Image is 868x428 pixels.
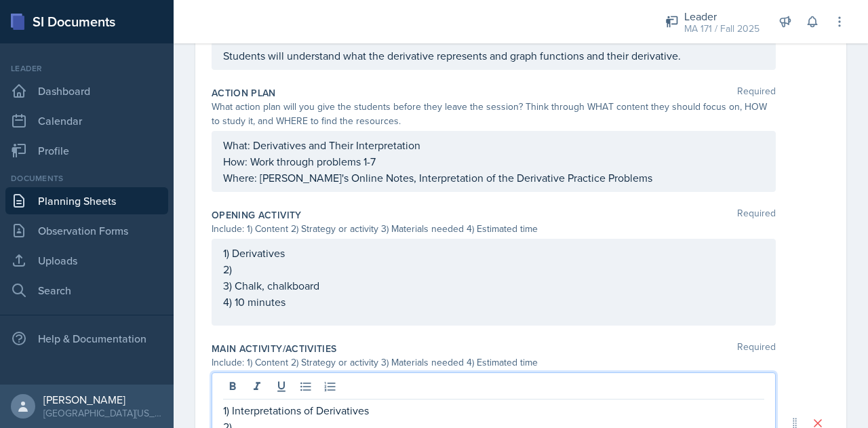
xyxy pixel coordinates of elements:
[223,47,764,64] p: Students will understand what the derivative represents and graph functions and their derivative.
[223,153,764,170] p: How: Work through problems 1-7
[212,208,302,222] label: Opening Activity
[43,393,163,406] div: [PERSON_NAME]
[5,137,168,164] a: Profile
[212,355,776,370] div: Include: 1) Content 2) Strategy or activity 3) Materials needed 4) Estimated time
[684,22,759,36] div: MA 171 / Fall 2025
[5,107,168,134] a: Calendar
[5,325,168,352] div: Help & Documentation
[43,406,163,420] div: [GEOGRAPHIC_DATA][US_STATE] in [GEOGRAPHIC_DATA]
[5,77,168,104] a: Dashboard
[223,261,764,277] p: 2)
[223,137,764,153] p: What: Derivatives and Their Interpretation
[5,62,168,75] div: Leader
[5,277,168,304] a: Search
[212,86,276,100] label: Action Plan
[212,100,776,128] div: What action plan will you give the students before they leave the session? Think through WHAT con...
[737,342,776,355] span: Required
[5,217,168,244] a: Observation Forms
[223,245,764,261] p: 1) Derivatives
[223,402,764,419] p: 1) Interpretations of Derivatives
[223,277,764,294] p: 3) Chalk, chalkboard
[212,342,336,355] label: Main Activity/Activities
[737,208,776,222] span: Required
[212,222,776,236] div: Include: 1) Content 2) Strategy or activity 3) Materials needed 4) Estimated time
[684,8,759,24] div: Leader
[737,86,776,100] span: Required
[223,294,764,310] p: 4) 10 minutes
[5,172,168,184] div: Documents
[223,170,764,186] p: Where: [PERSON_NAME]'s Online Notes, Interpretation of the Derivative Practice Problems
[5,187,168,214] a: Planning Sheets
[5,247,168,274] a: Uploads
